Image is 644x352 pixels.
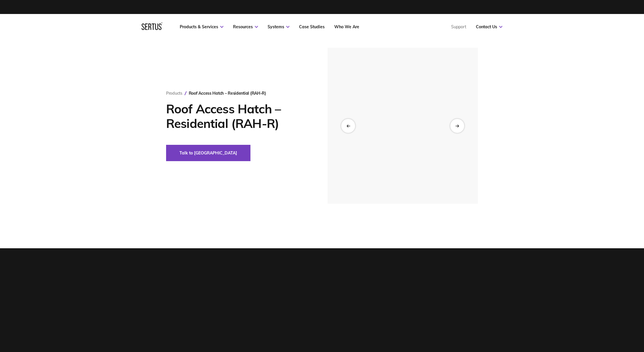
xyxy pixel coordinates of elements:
[166,91,182,96] a: Products
[180,24,223,29] a: Products & Services
[334,24,359,29] a: Who We Are
[233,24,258,29] a: Resources
[476,24,502,29] a: Contact Us
[299,24,325,29] a: Case Studies
[451,24,466,29] a: Support
[268,24,289,29] a: Systems
[166,102,310,131] h1: Roof Access Hatch – Residential (RAH-R)
[166,145,250,161] button: Talk to [GEOGRAPHIC_DATA]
